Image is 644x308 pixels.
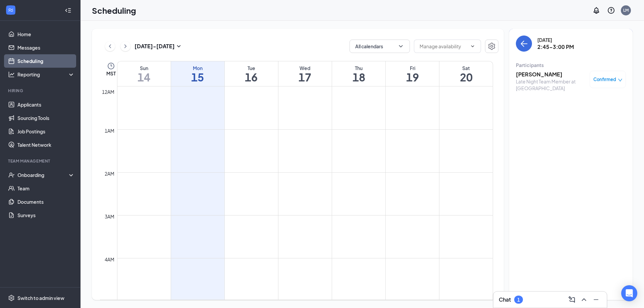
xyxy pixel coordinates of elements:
a: Job Postings [17,125,75,138]
div: Mon [171,65,224,71]
svg: Settings [488,42,496,50]
div: 1 [517,297,520,303]
span: Confirmed [593,76,616,83]
button: Settings [485,40,498,53]
a: Scheduling [17,54,75,68]
div: Onboarding [17,172,69,178]
div: Switch to admin view [17,295,64,301]
div: Hiring [8,88,73,94]
button: All calendarsChevronDown [350,40,410,53]
a: September 19, 2025 [386,61,439,86]
div: Thu [332,65,385,71]
div: Team Management [8,158,73,164]
svg: ChevronDown [470,44,475,49]
a: September 20, 2025 [439,61,493,86]
svg: ChevronDown [397,43,404,50]
div: Tue [225,65,278,71]
svg: ArrowLeft [520,40,528,48]
a: Home [17,27,75,41]
input: Manage availability [420,43,467,50]
div: 4am [103,256,116,263]
div: Fri [386,65,439,71]
h1: Scheduling [92,5,136,16]
h1: 14 [117,71,171,83]
svg: QuestionInfo [607,6,615,14]
button: ComposeMessage [567,294,577,305]
button: ChevronUp [579,294,589,305]
h1: 15 [171,71,224,83]
svg: Minimize [592,296,600,304]
div: LM [623,7,629,13]
a: September 17, 2025 [278,61,332,86]
svg: UserCheck [8,172,15,178]
div: 1am [103,127,116,134]
h3: [PERSON_NAME] [516,71,586,78]
div: [DATE] [537,37,574,43]
h1: 17 [278,71,332,83]
svg: WorkstreamLogo [7,7,14,13]
a: September 18, 2025 [332,61,385,86]
a: Sourcing Tools [17,111,75,125]
div: Reporting [17,71,75,78]
button: ChevronRight [120,41,130,51]
svg: Collapse [65,7,71,14]
button: Minimize [591,294,601,305]
div: Participants [516,62,626,68]
div: 5am [103,299,116,306]
h1: 19 [386,71,439,83]
a: Talent Network [17,138,75,151]
h3: [DATE] - [DATE] [135,43,175,50]
svg: SmallChevronDown [175,42,183,50]
div: 2am [103,170,116,177]
a: Team [17,182,75,195]
a: September 14, 2025 [117,61,171,86]
h1: 20 [439,71,493,83]
a: Messages [17,41,75,54]
div: 12am [101,88,116,96]
svg: ChevronRight [122,42,129,50]
h1: 16 [225,71,278,83]
div: 3am [103,213,116,220]
svg: ChevronUp [580,296,588,304]
div: Sat [439,65,493,71]
a: Surveys [17,208,75,222]
div: Open Intercom Messenger [621,285,637,301]
div: Wed [278,65,332,71]
a: September 16, 2025 [225,61,278,86]
div: Late Night Team Member at [GEOGRAPHIC_DATA] [516,78,586,91]
svg: Clock [107,62,115,70]
svg: Analysis [8,71,15,78]
div: Sun [117,65,171,71]
svg: ComposeMessage [568,296,576,304]
svg: Notifications [592,6,600,14]
span: down [618,78,623,82]
h3: Chat [499,296,511,303]
svg: ChevronLeft [107,42,113,50]
a: Applicants [17,98,75,111]
h3: 2:45-3:00 PM [537,43,574,51]
a: September 15, 2025 [171,61,224,86]
span: MST [106,70,116,77]
h1: 18 [332,71,385,83]
svg: Settings [8,295,15,301]
a: Documents [17,195,75,208]
button: ChevronLeft [105,41,115,51]
button: back-button [516,36,532,52]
